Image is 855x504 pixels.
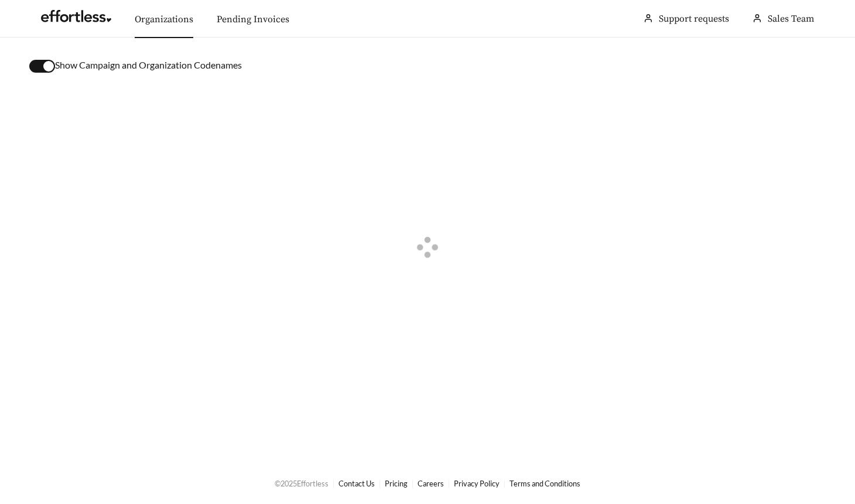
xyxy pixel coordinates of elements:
[338,479,375,488] a: Contact Us
[659,13,729,25] a: Support requests
[509,479,580,488] a: Terms and Conditions
[454,479,500,488] a: Privacy Policy
[29,58,826,73] div: Show Campaign and Organization Codenames
[135,13,193,25] a: Organizations
[768,13,814,25] span: Sales Team
[385,479,408,488] a: Pricing
[217,13,289,25] a: Pending Invoices
[418,479,444,488] a: Careers
[275,479,329,488] span: © 2025 Effortless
